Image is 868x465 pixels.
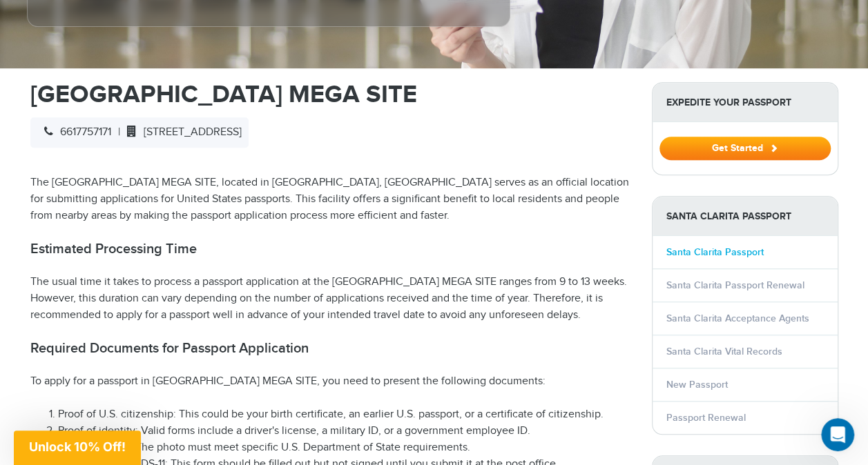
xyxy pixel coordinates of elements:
[30,241,631,257] h2: Estimated Processing Time
[30,82,631,107] h1: [GEOGRAPHIC_DATA] MEGA SITE
[666,379,728,390] a: New Passport
[653,83,838,122] strong: Expedite Your Passport
[666,279,804,291] a: Santa Clarita Passport Renewal
[58,439,631,456] li: Passport photo: The photo must meet specific U.S. Department of State requirements.
[120,126,242,139] span: [STREET_ADDRESS]
[666,346,782,357] a: Santa Clarita Vital Records
[659,137,831,160] button: Get Started
[58,406,631,423] li: Proof of U.S. citizenship: This could be your birth certificate, an earlier U.S. passport, or a c...
[30,117,249,148] div: |
[30,274,631,324] p: The usual time it takes to process a passport application at the [GEOGRAPHIC_DATA] MEGA SITE rang...
[666,246,764,258] a: Santa Clarita Passport
[29,439,126,454] span: Unlock 10% Off!
[666,412,746,424] a: Passport Renewal
[30,373,631,390] p: To apply for a passport in [GEOGRAPHIC_DATA] MEGA SITE, you need to present the following documents:
[37,126,111,139] span: 6617757171
[659,142,831,153] a: Get Started
[14,431,141,465] div: Unlock 10% Off!
[58,423,631,439] li: Proof of identity: Valid forms include a driver's license, a military ID, or a government employe...
[821,418,854,451] iframe: Intercom live chat
[30,340,631,357] h2: Required Documents for Passport Application
[30,175,631,224] p: The [GEOGRAPHIC_DATA] MEGA SITE, located in [GEOGRAPHIC_DATA], [GEOGRAPHIC_DATA] serves as an off...
[666,313,809,324] a: Santa Clarita Acceptance Agents
[653,197,838,236] strong: Santa Clarita Passport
